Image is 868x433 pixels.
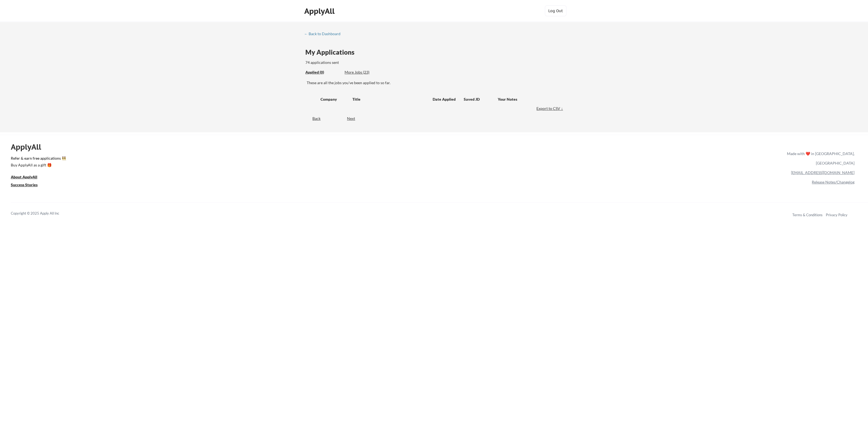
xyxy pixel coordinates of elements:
div: Your Notes [498,97,559,102]
div: 74 applications sent [305,60,410,65]
u: About ApplyAll [11,175,37,179]
div: These are job applications we think you'd be a good fit for, but couldn't apply you to automatica... [345,70,384,75]
a: About ApplyAll [11,174,45,181]
div: Export to CSV ↓ [536,106,564,111]
div: ApplyAll [304,6,336,16]
div: Company [321,97,348,102]
div: Made with ❤️ in [GEOGRAPHIC_DATA], [GEOGRAPHIC_DATA] [785,149,854,168]
a: Success Stories [11,182,45,189]
a: ← Back to Dashboard [304,32,345,37]
div: Back [304,116,321,121]
a: Privacy Policy [826,213,847,217]
a: [EMAIL_ADDRESS][DOMAIN_NAME] [791,170,854,175]
div: ApplyAll [11,142,47,152]
button: Log Out [545,5,566,16]
div: My Applications [305,49,359,55]
div: Date Applied [433,97,456,102]
div: More Jobs (23) [345,70,384,75]
u: Success Stories [11,182,38,187]
div: Title [352,97,428,102]
a: Terms & Conditions [792,213,823,217]
a: Buy ApplyAll as a gift 🎁 [11,162,65,169]
a: Release Notes/Changelog [812,180,854,184]
div: These are all the jobs you've been applied to so far. [307,80,564,86]
div: Applied (0) [305,70,340,75]
div: Saved JD [464,94,498,104]
div: ← Back to Dashboard [304,32,345,36]
div: Buy ApplyAll as a gift 🎁 [11,163,65,167]
div: Next [347,116,361,121]
a: Refer & earn free applications 👯‍♀️ [11,156,674,162]
div: These are all the jobs you've been applied to so far. [305,70,340,75]
div: Copyright © 2025 Apply All Inc [11,211,73,216]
